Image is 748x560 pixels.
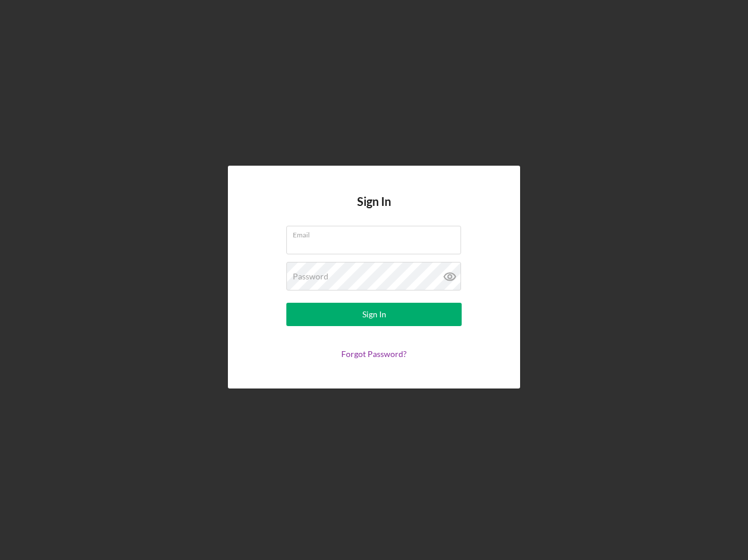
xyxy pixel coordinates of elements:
[293,226,461,239] label: Email
[357,195,391,226] h4: Sign In
[293,272,328,281] label: Password
[286,303,462,326] button: Sign In
[341,349,407,359] a: Forgot Password?
[362,303,386,326] div: Sign In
